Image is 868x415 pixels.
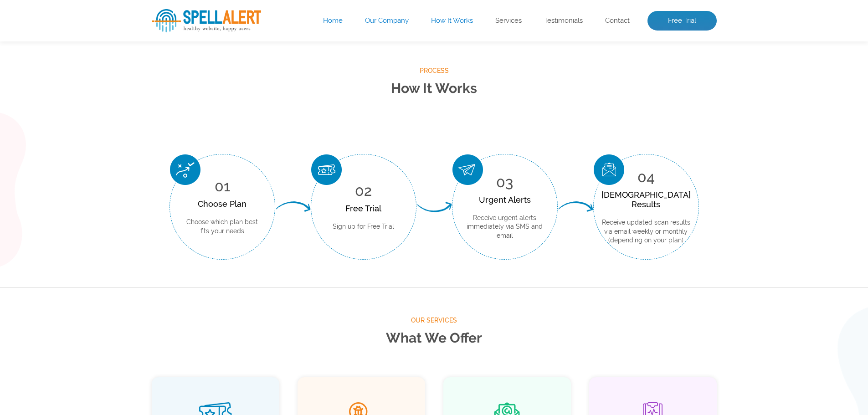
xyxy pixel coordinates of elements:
p: Choose which plan best fits your needs [184,218,261,236]
a: Home [323,16,343,26]
a: How It Works [431,16,473,26]
div: Free Trial [333,204,394,213]
a: Contact [605,16,630,26]
div: [DEMOGRAPHIC_DATA] Results [601,190,691,209]
button: Scan Website [152,148,233,170]
span: 02 [355,182,372,199]
div: Urgent Alerts [466,195,544,205]
a: Testimonials [544,16,583,26]
div: Choose Plan [184,199,261,209]
a: Services [495,16,522,26]
p: Receive updated scan results via email weekly or monthly (depending on your plan) [601,218,691,245]
p: Enter your website’s URL to see spelling mistakes, broken links and more [152,78,477,107]
img: SpellAlert [152,9,261,32]
h2: What We Offer [152,326,717,350]
p: Sign up for Free Trial [333,222,394,231]
a: Our Company [365,16,409,26]
span: Free [152,37,209,69]
span: 01 [215,178,230,195]
img: Free Webiste Analysis [491,30,717,184]
h2: How It Works [152,77,717,101]
img: Urgent Alerts [452,154,483,185]
img: Scan Result [594,154,624,185]
h1: Website Analysis [152,37,477,69]
img: Free Webiste Analysis [493,52,675,61]
input: Enter Your URL [152,114,402,138]
a: Free Trial [647,11,717,31]
span: 03 [496,174,513,190]
img: Free Trial [311,154,342,185]
span: Process [152,65,717,77]
img: Choose Plan [170,154,200,185]
span: Our Services [152,315,717,326]
p: Receive urgent alerts immediately via SMS and email [466,214,544,241]
span: 04 [637,169,655,185]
